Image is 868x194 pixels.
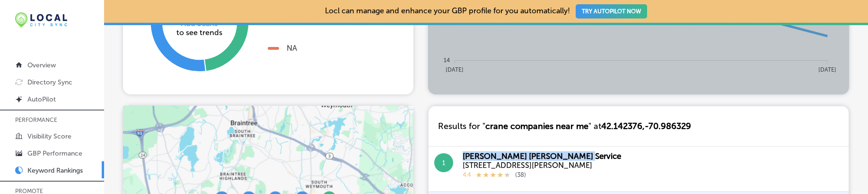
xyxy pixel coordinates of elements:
p: ( 38 ) [515,171,526,180]
span: 42.142376 , -70.986329 [601,121,691,131]
p: 4.4 [463,171,471,180]
span: crane companies near me [485,121,588,131]
div: NA [287,44,297,53]
p: Keyword Rankings [27,166,83,175]
p: AutoPilot [27,95,56,103]
div: to see trends [173,19,225,37]
div: [PERSON_NAME] [PERSON_NAME] Service [463,151,621,161]
button: TRY AUTOPILOT NOW [576,4,647,18]
div: 4.4 Stars [476,170,510,180]
p: Visibility Score [27,132,71,140]
button: 1 [434,153,453,172]
div: [STREET_ADDRESS][PERSON_NAME] [463,161,621,170]
p: Overview [27,61,56,69]
div: Results for " " at [429,106,701,146]
p: Directory Sync [27,78,72,86]
img: 12321ecb-abad-46dd-be7f-2600e8d3409flocal-city-sync-logo-rectangle.png [15,12,67,28]
p: GBP Performance [27,149,82,157]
